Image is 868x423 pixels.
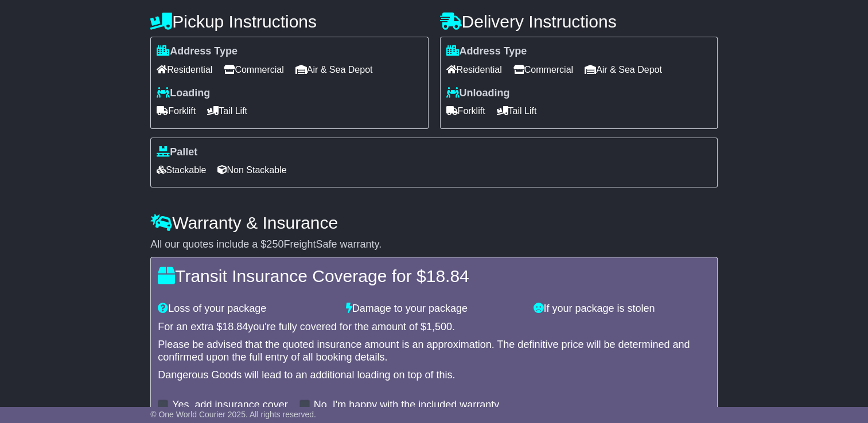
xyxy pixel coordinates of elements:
label: Yes, add insurance cover [172,399,287,412]
h4: Warranty & Insurance [150,213,718,232]
span: Forklift [446,102,485,120]
div: If your package is stolen [528,303,716,315]
div: For an extra $ you're fully covered for the amount of $ . [158,321,710,334]
span: Non Stackable [217,161,286,179]
h4: Delivery Instructions [440,12,718,31]
span: Stackable [157,161,206,179]
span: Residential [157,61,212,79]
span: Commercial [513,61,573,79]
label: Unloading [446,87,510,100]
span: Forklift [157,102,196,120]
div: Dangerous Goods will lead to an additional loading on top of this. [158,369,710,382]
span: Tail Lift [207,102,247,120]
span: 250 [266,238,283,250]
span: Residential [446,61,502,79]
div: Please be advised that the quoted insurance amount is an approximation. The definitive price will... [158,339,710,363]
span: Commercial [224,61,283,79]
h4: Pickup Instructions [150,12,428,31]
label: Address Type [157,45,238,58]
span: Air & Sea Depot [295,61,373,79]
label: Address Type [446,45,527,58]
h4: Transit Insurance Coverage for $ [158,267,710,285]
label: Pallet [157,146,197,159]
div: Loss of your package [152,303,340,315]
span: 1,500 [426,321,452,332]
div: All our quotes include a $ FreightSafe warranty. [150,238,718,251]
span: 18.84 [426,267,469,285]
span: © One World Courier 2025. All rights reserved. [150,410,316,419]
label: No, I'm happy with the included warranty [314,399,500,412]
span: 18.84 [222,321,248,332]
span: Air & Sea Depot [585,61,662,79]
div: Damage to your package [340,303,528,315]
label: Loading [157,87,210,100]
span: Tail Lift [497,102,537,120]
